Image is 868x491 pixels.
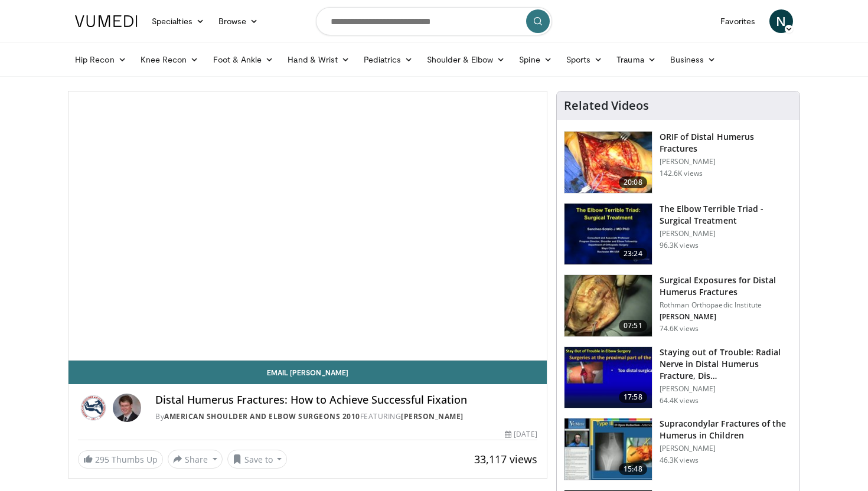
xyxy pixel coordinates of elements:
[660,312,792,322] p: [PERSON_NAME]
[78,450,163,469] a: 295 Thumbs Up
[155,411,537,422] div: By FEATURING
[68,361,547,384] a: Email [PERSON_NAME]
[145,9,211,33] a: Specialties
[619,320,647,332] span: 07:51
[155,394,537,407] h4: Distal Humerus Fractures: How to Achieve Successful Fixation
[619,176,647,188] span: 20:08
[168,450,223,469] button: Share
[660,157,792,166] p: [PERSON_NAME]
[564,204,652,265] img: 162531_0000_1.png.150x105_q85_crop-smart_upscale.jpg
[660,274,792,298] h3: Surgical Exposures for Distal Humerus Fractures
[164,411,360,421] a: American Shoulder and Elbow Surgeons 2010
[113,394,141,422] img: Avatar
[68,48,133,71] a: Hip Recon
[564,418,792,480] a: 15:48 Supracondylar Fractures of the Humerus in Children [PERSON_NAME] 46.3K views
[420,48,512,71] a: Shoulder & Elbow
[68,91,547,361] video-js: Video Player
[564,418,652,480] img: 07483a87-f7db-4b95-b01b-f6be0d1b3d91.150x105_q85_crop-smart_upscale.jpg
[713,9,762,33] a: Favorites
[564,132,652,193] img: orif-sanch_3.png.150x105_q85_crop-smart_upscale.jpg
[660,324,699,333] p: 74.6K views
[660,396,699,405] p: 64.4K views
[660,384,792,394] p: [PERSON_NAME]
[559,48,610,71] a: Sports
[660,456,699,465] p: 46.3K views
[401,411,464,421] a: [PERSON_NAME]
[660,300,792,310] p: Rothman Orthopaedic Institute
[95,454,109,465] span: 295
[564,203,792,266] a: 23:24 The Elbow Terrible Triad - Surgical Treatment [PERSON_NAME] 96.3K views
[660,203,792,227] h3: The Elbow Terrible Triad - Surgical Treatment
[316,7,552,35] input: Search topics, interventions
[227,450,288,469] button: Save to
[663,48,723,71] a: Business
[564,99,649,113] h4: Related Videos
[206,48,281,71] a: Foot & Ankle
[609,48,663,71] a: Trauma
[564,131,792,194] a: 20:08 ORIF of Distal Humerus Fractures [PERSON_NAME] 142.6K views
[660,131,792,155] h3: ORIF of Distal Humerus Fractures
[280,48,357,71] a: Hand & Wrist
[660,444,792,453] p: [PERSON_NAME]
[512,48,559,71] a: Spine
[660,346,792,382] h3: Staying out of Trouble: Radial Nerve in Distal Humerus Fracture, Dis…
[564,346,792,409] a: 17:58 Staying out of Trouble: Radial Nerve in Distal Humerus Fracture, Dis… [PERSON_NAME] 64.4K v...
[474,452,537,466] span: 33,117 views
[564,275,652,336] img: 70322_0000_3.png.150x105_q85_crop-smart_upscale.jpg
[357,48,420,71] a: Pediatrics
[660,418,792,441] h3: Supracondylar Fractures of the Humerus in Children
[564,347,652,408] img: Q2xRg7exoPLTwO8X4xMDoxOjB1O8AjAz_1.150x105_q85_crop-smart_upscale.jpg
[133,48,206,71] a: Knee Recon
[211,9,266,33] a: Browse
[769,9,793,33] a: N
[78,394,108,422] img: American Shoulder and Elbow Surgeons 2010
[619,248,647,260] span: 23:24
[75,15,138,27] img: VuMedi Logo
[660,229,792,238] p: [PERSON_NAME]
[619,391,647,403] span: 17:58
[660,241,699,250] p: 96.3K views
[619,463,647,475] span: 15:48
[505,429,537,440] div: [DATE]
[564,274,792,337] a: 07:51 Surgical Exposures for Distal Humerus Fractures Rothman Orthopaedic Institute [PERSON_NAME]...
[660,169,703,178] p: 142.6K views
